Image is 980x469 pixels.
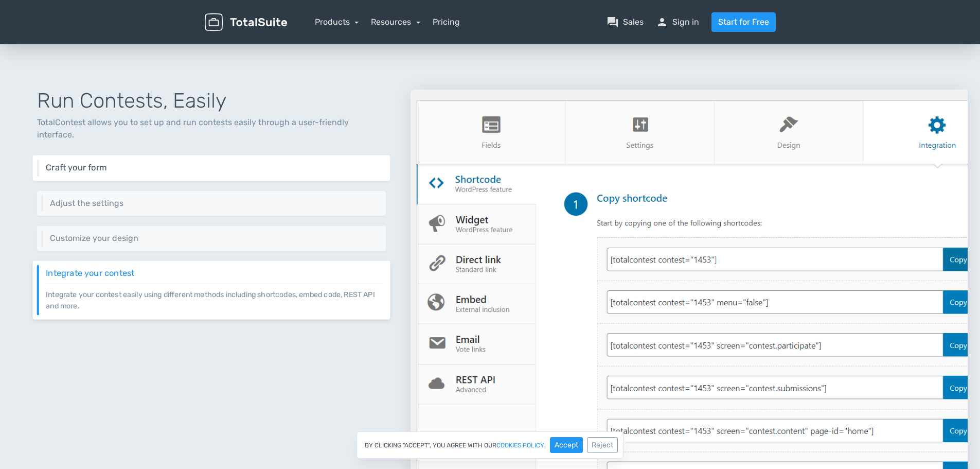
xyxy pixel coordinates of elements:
a: Start for Free [711,12,776,32]
p: Craft your own submission form using 10+ different types of fields. [46,172,382,173]
button: Accept [550,437,583,453]
h6: Integrate your contest [46,269,382,278]
button: Reject [587,437,618,453]
a: personSign in [656,16,699,28]
p: Integrate your contest easily using different methods including shortcodes, embed code, REST API ... [46,283,382,311]
a: question_answerSales [607,16,644,28]
span: person [656,16,668,28]
h6: Adjust the settings [50,199,378,208]
a: Products [315,17,359,27]
h6: Customize your design [50,234,378,243]
div: By clicking "Accept", you agree with our . [357,431,623,459]
img: TotalSuite for WordPress [205,13,287,31]
a: cookies policy [496,442,544,448]
p: TotalContest allows you to set up and run contests easily through a user-friendly interface. [37,116,386,141]
span: question_answer [607,16,619,28]
a: Resources [371,17,420,27]
h1: Run Contests, Easily [37,90,386,112]
h6: Craft your form [46,163,382,172]
a: Pricing [433,16,460,28]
